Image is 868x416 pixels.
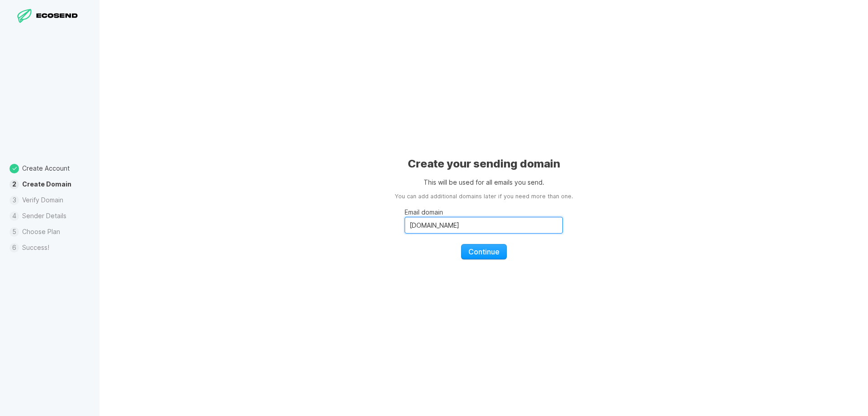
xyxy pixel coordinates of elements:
[405,207,563,217] p: Email domain
[395,192,573,201] aside: You can add additional domains later if you need more than one.
[405,217,563,234] input: Email domain
[408,157,560,171] h1: Create your sending domain
[468,247,500,256] span: Continue
[424,177,544,187] p: This will be used for all emails you send.
[461,244,507,259] button: Continue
